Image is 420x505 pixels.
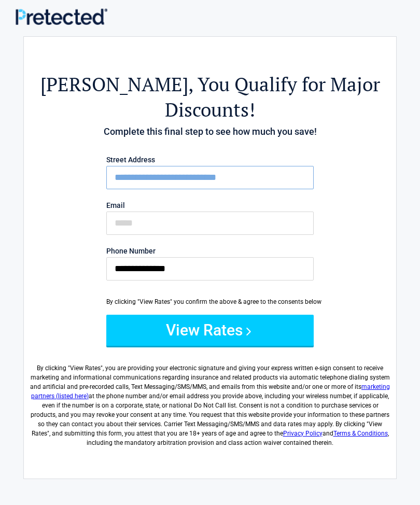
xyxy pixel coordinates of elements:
[106,156,314,163] label: Street Address
[29,355,391,447] label: By clicking " ", you are providing your electronic signature and giving your express written e-si...
[31,383,390,400] a: marketing partners (listed here)
[106,315,314,346] button: View Rates
[40,72,188,97] span: [PERSON_NAME]
[29,72,391,122] h2: , You Qualify for Major Discounts!
[283,430,323,437] a: Privacy Policy
[106,202,314,209] label: Email
[106,297,314,306] div: By clicking "View Rates" you confirm the above & agree to the consents below
[106,247,314,255] label: Phone Number
[16,8,107,25] img: Main Logo
[29,125,391,138] h4: Complete this final step to see how much you save!
[333,430,388,437] a: Terms & Conditions
[70,364,101,372] span: View Rates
